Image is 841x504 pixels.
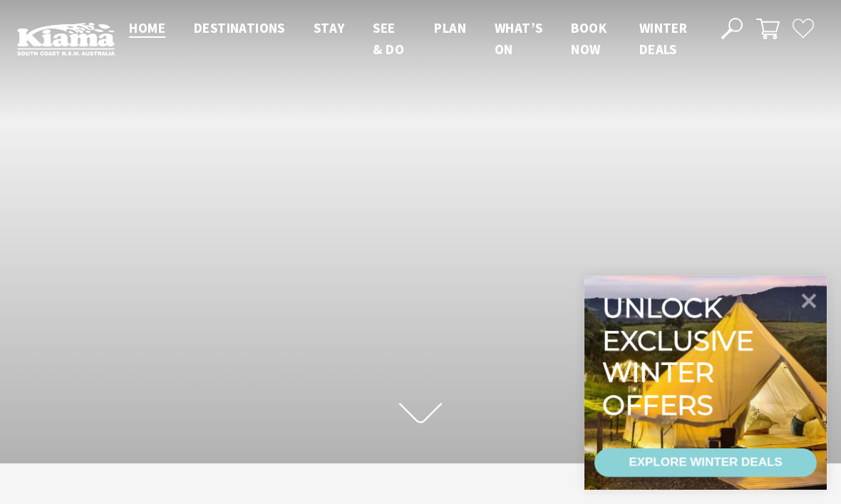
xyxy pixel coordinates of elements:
span: Stay [314,19,345,36]
span: Plan [434,19,466,36]
div: Unlock exclusive winter offers [602,292,760,421]
img: Kiama Logo [17,22,115,56]
span: Book now [571,19,607,58]
a: EXPLORE WINTER DEALS [594,448,817,477]
span: Destinations [194,19,285,36]
span: See & Do [373,19,404,58]
span: Home [129,19,165,36]
nav: Main Menu [115,17,705,61]
div: EXPLORE WINTER DEALS [629,448,782,477]
span: Winter Deals [639,19,687,58]
span: What’s On [495,19,542,58]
